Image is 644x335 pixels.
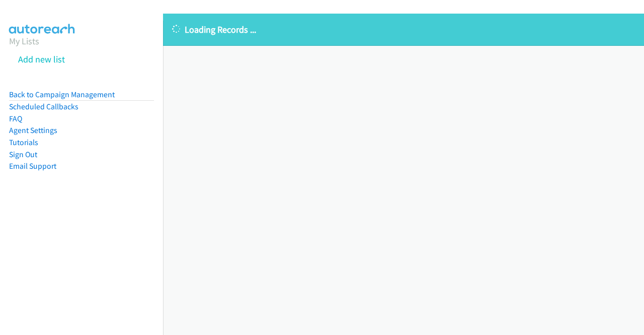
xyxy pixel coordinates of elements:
a: My Lists [9,35,39,47]
a: Email Support [9,161,56,171]
a: Sign Out [9,150,37,159]
a: FAQ [9,114,22,123]
a: Add new list [18,53,65,65]
a: Tutorials [9,138,38,147]
a: Scheduled Callbacks [9,102,78,111]
a: Back to Campaign Management [9,90,115,99]
a: Agent Settings [9,125,57,135]
p: Loading Records ... [172,23,635,36]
